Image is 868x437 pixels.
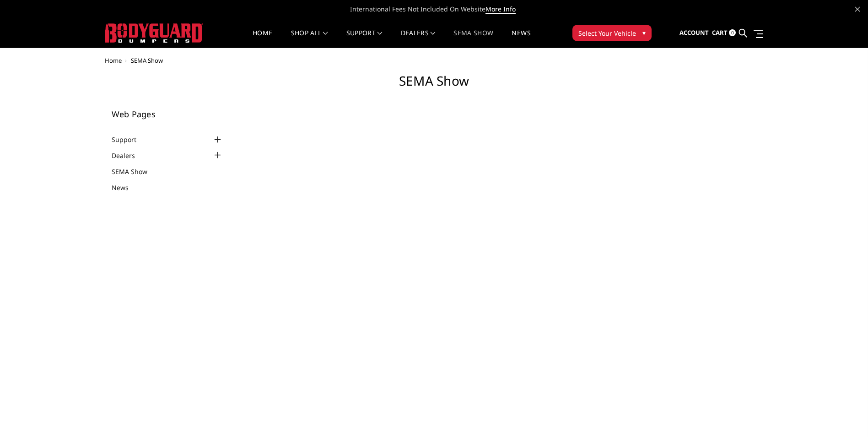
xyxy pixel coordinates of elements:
span: Cart [712,28,728,37]
a: News [512,30,530,48]
a: News [112,183,140,192]
a: Dealers [112,151,146,160]
iframe: Chat Widget [822,393,868,437]
a: SEMA Show [112,167,159,176]
a: Home [105,56,122,65]
a: More Info [485,5,516,14]
a: shop all [291,30,328,48]
a: Support [346,30,383,48]
a: Support [112,135,148,144]
a: Home [253,30,272,48]
span: Account [679,28,709,37]
h1: SEMA Show [105,73,764,96]
a: Cart 0 [712,21,736,45]
img: BODYGUARD BUMPERS [105,23,203,43]
a: SEMA Show [453,30,493,48]
button: Select Your Vehicle [572,25,652,41]
span: Select Your Vehicle [578,28,636,38]
span: SEMA Show [131,56,163,65]
a: Dealers [401,30,436,48]
h5: Web Pages [112,110,223,118]
a: Account [679,21,709,45]
span: 0 [729,29,736,36]
span: ▾ [642,28,646,38]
